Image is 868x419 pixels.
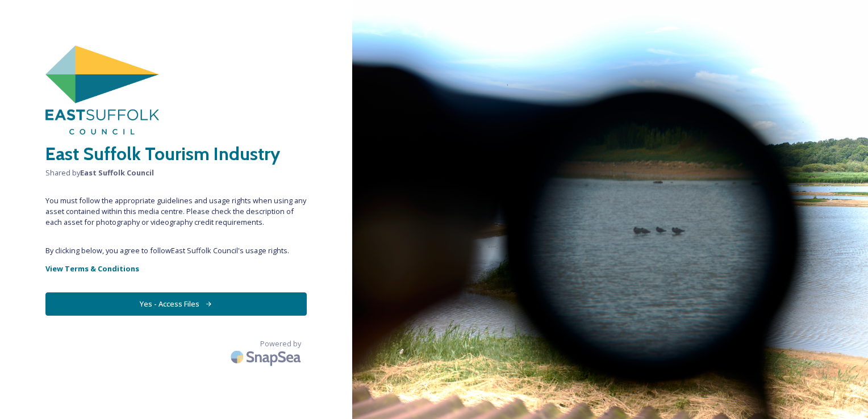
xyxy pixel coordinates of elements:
[45,140,307,167] h2: East Suffolk Tourism Industry
[80,167,154,178] strong: East Suffolk Council
[45,292,307,316] button: Yes - Access Files
[45,263,139,274] strong: View Terms & Conditions
[227,343,307,370] img: SnapSea Logo
[45,195,307,228] span: You must follow the appropriate guidelines and usage rights when using any asset contained within...
[45,167,307,178] span: Shared by
[45,45,159,135] img: East%20Suffolk%20Council.png
[45,245,307,256] span: By clicking below, you agree to follow East Suffolk Council 's usage rights.
[45,262,307,275] a: View Terms & Conditions
[260,338,301,349] span: Powered by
